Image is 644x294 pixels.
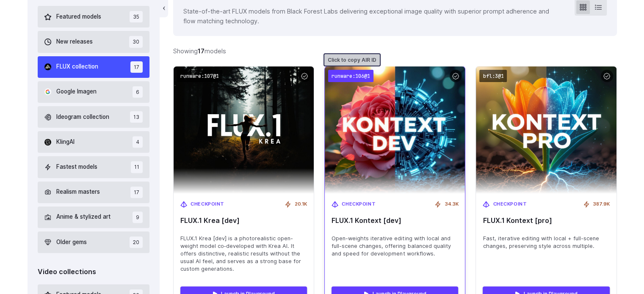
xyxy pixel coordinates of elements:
[56,87,97,96] span: Google Imagen
[483,235,609,250] span: Fast, iterative editing with local + full-scene changes, preserving style across multiple.
[38,181,150,203] button: Realism masters 17
[56,238,87,247] span: Older gems
[180,235,307,273] span: FLUX.1 Krea [dev] is a photorealistic open-weight model co‑developed with Krea AI. It offers dist...
[133,136,143,148] span: 4
[56,162,97,172] span: Fastest models
[493,201,527,208] span: Checkpoint
[198,47,205,55] strong: 17
[56,212,111,222] span: Anime & stylized art
[56,113,109,122] span: Ideogram collection
[129,36,143,47] span: 30
[56,37,93,47] span: New releases
[38,31,150,52] button: New releases 30
[476,66,616,194] img: FLUX.1 Kontext [pro]
[56,137,75,147] span: KlingAI
[183,6,561,26] p: State-of-the-art FLUX models from Black Forest Labs delivering exceptional image quality with sup...
[56,187,100,197] span: Realism masters
[38,131,150,153] button: KlingAI 4
[56,62,98,71] span: FLUX collection
[130,11,143,22] span: 35
[328,70,373,82] code: runware:106@1
[318,60,472,200] img: FLUX.1 Kontext [dev]
[130,111,143,123] span: 13
[133,86,143,98] span: 6
[445,201,458,208] span: 34.3K
[38,6,150,27] button: Featured models 35
[483,217,609,225] span: FLUX.1 Kontext [pro]
[38,81,150,103] button: Google Imagen 6
[191,201,224,208] span: Checkpoint
[173,46,226,56] div: Showing models
[130,61,143,73] span: 17
[56,12,101,22] span: Featured models
[130,236,143,248] span: 20
[180,217,307,225] span: FLUX.1 Krea [dev]
[133,212,143,223] span: 9
[174,66,314,194] img: FLUX.1 Krea [dev]
[479,70,507,82] code: bfl:3@1
[38,206,150,228] button: Anime & stylized art 9
[177,70,222,82] code: runware:107@1
[295,201,307,208] span: 20.1K
[332,217,458,225] span: FLUX.1 Kontext [dev]
[38,156,150,178] button: Fastest models 11
[332,235,458,258] span: Open-weights iterative editing with local and full-scene changes, offering balanced quality and s...
[593,201,610,208] span: 387.9K
[38,231,150,253] button: Older gems 20
[38,106,150,128] button: Ideogram collection 13
[130,187,143,198] span: 17
[131,161,143,173] span: 11
[38,56,150,78] button: FLUX collection 17
[342,201,376,208] span: Checkpoint
[38,267,150,278] div: Video collections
